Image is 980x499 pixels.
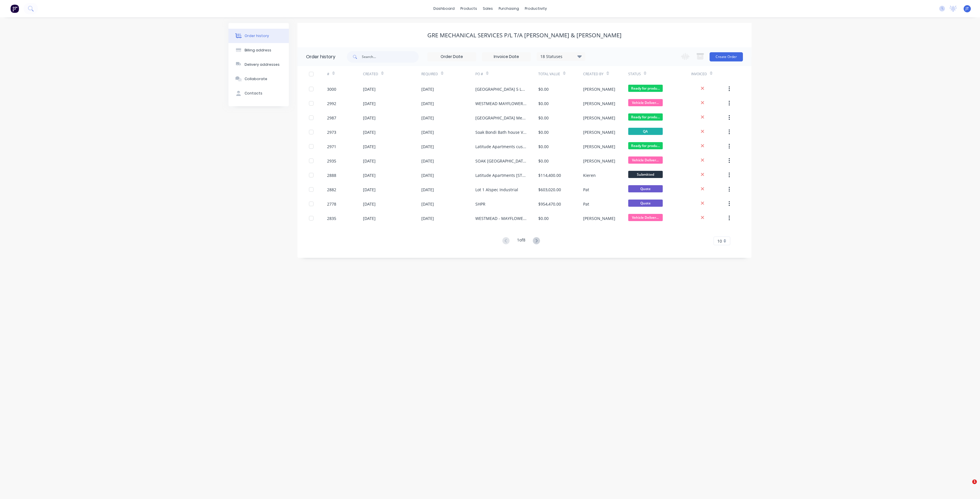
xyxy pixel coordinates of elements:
div: [DATE] [421,129,434,135]
div: $0.00 [538,144,549,150]
div: [PERSON_NAME] [583,115,615,121]
div: Delivery addresses [245,62,280,67]
div: 2992 [327,100,336,107]
div: Billing address [245,48,271,53]
div: Created By [583,71,604,77]
span: Vehicle Deliver... [628,99,663,106]
div: # [327,66,363,82]
span: Quote [628,185,663,192]
button: Billing address [228,43,289,57]
div: Order history [245,33,269,38]
span: Ready for produ... [628,113,663,121]
div: [DATE] [421,215,434,221]
div: $0.00 [538,215,549,221]
div: Status [628,71,641,77]
button: Order history [228,29,289,43]
div: Created [363,66,421,82]
span: JT [966,6,969,11]
div: [DATE] [363,187,376,193]
div: Pat [583,201,589,207]
span: Vehicle Deliver... [628,214,663,221]
div: 2882 [327,187,336,193]
div: [PERSON_NAME] [583,129,615,135]
div: $0.00 [538,158,549,164]
div: [DATE] [363,115,376,121]
div: Invoiced [691,66,727,82]
img: Factory [10,4,19,13]
div: 2987 [327,115,336,121]
div: # [327,71,329,77]
div: Created By [583,66,628,82]
div: [DATE] [363,158,376,164]
div: [DATE] [421,144,434,150]
div: Pat [583,187,589,193]
div: SOAK [GEOGRAPHIC_DATA] SITE MEASURE [475,158,527,164]
button: Contacts [228,86,289,100]
div: Total Value [538,71,560,77]
div: [PERSON_NAME] [583,158,615,164]
div: GRE Mechanical Services P/L t/a [PERSON_NAME] & [PERSON_NAME] [427,32,622,39]
div: 18 Statuses [537,53,585,60]
div: 2935 [327,158,336,164]
div: products [458,4,480,13]
div: Contacts [245,91,262,96]
div: Soak Bondi Bath house Variations [475,129,527,135]
div: 2973 [327,129,336,135]
div: sales [480,4,496,13]
div: [DATE] [363,215,376,221]
div: 2835 [327,215,336,221]
div: 2778 [327,201,336,207]
div: Status [628,66,691,82]
div: Latitude Apartments [STREET_ADDRESS] [475,172,527,178]
div: $114,400.00 [538,172,561,178]
div: [DATE] [363,144,376,150]
input: Search... [362,51,419,63]
span: Quote [628,200,663,207]
div: [PERSON_NAME] [583,86,615,92]
div: [DATE] [421,100,434,107]
div: 1 of 8 [517,237,525,245]
div: $0.00 [538,100,549,107]
div: [DATE] [421,115,434,121]
button: Create Order [710,52,743,61]
div: [GEOGRAPHIC_DATA] Measures [475,115,527,121]
div: [DATE] [421,158,434,164]
div: $0.00 [538,129,549,135]
div: Lot 1 Alspec Industrial [475,187,518,193]
div: [DATE] [363,86,376,92]
div: [DATE] [421,187,434,193]
span: 1 [972,479,977,484]
div: Required [421,71,438,77]
button: Collaborate [228,72,289,86]
div: [DATE] [421,201,434,207]
div: [DATE] [421,172,434,178]
span: QA [628,128,663,135]
div: $0.00 [538,86,549,92]
div: [DATE] [363,100,376,107]
div: [PERSON_NAME] [583,215,615,221]
div: [DATE] [363,129,376,135]
iframe: Intercom live chat [960,479,974,493]
div: [DATE] [363,201,376,207]
div: [DATE] [363,172,376,178]
div: 2971 [327,144,336,150]
div: Invoiced [691,71,707,77]
span: Ready for produ... [628,85,663,92]
div: Kieren [583,172,596,178]
div: $954,470.00 [538,201,561,207]
div: WESTMEAD - MAYFLOWER BASEMENT - BUILDING 4 RUN E [475,215,527,221]
div: [GEOGRAPHIC_DATA] 5 LOWER GROUND RUN A [475,86,527,92]
span: Submitted [628,171,663,178]
div: $0.00 [538,115,549,121]
div: [PERSON_NAME] [583,100,615,107]
div: WESTMEAD MAYFLOWER FIRE DAMPER SAMPLE [475,100,527,107]
div: $603,020.00 [538,187,561,193]
div: Order history [306,53,335,60]
span: Ready for produ... [628,142,663,149]
div: Required [421,66,475,82]
div: Created [363,71,378,77]
div: Collaborate [245,76,267,82]
div: Total Value [538,66,583,82]
div: PO # [475,66,538,82]
input: Invoice Date [482,53,531,61]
